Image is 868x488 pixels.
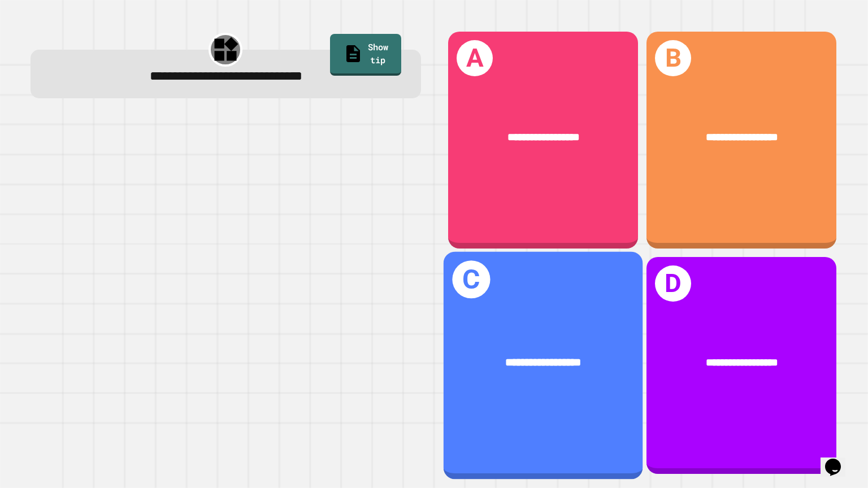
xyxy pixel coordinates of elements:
h1: C [453,260,491,298]
h1: A [457,40,493,76]
a: Show tip [330,34,401,76]
h1: D [655,265,691,302]
h1: B [655,40,691,76]
iframe: chat widget [821,443,857,477]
